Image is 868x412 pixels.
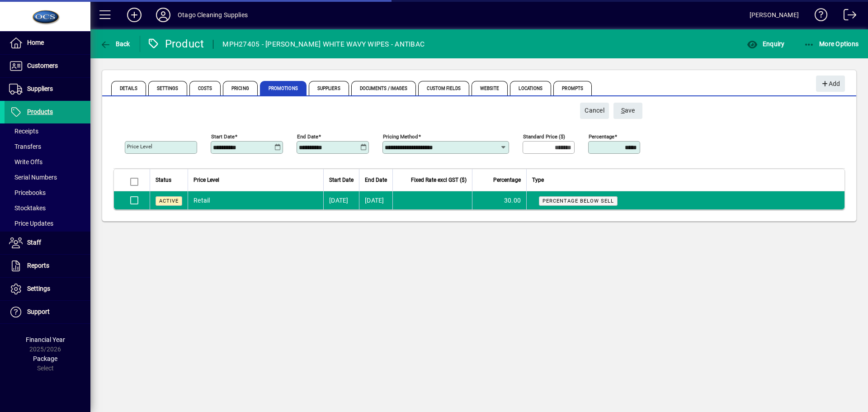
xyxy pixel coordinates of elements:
[309,81,349,95] span: Suppliers
[821,76,840,91] span: Add
[27,62,58,69] span: Customers
[222,37,425,52] div: MPH27405 - [PERSON_NAME] WHITE WAVY WIPES - ANTIBAC
[188,191,323,209] td: Retail
[260,81,307,95] span: Promotions
[589,133,614,140] mat-label: Percentage
[418,81,469,95] span: Custom Fields
[127,143,152,150] mat-label: Price Level
[802,36,861,52] button: More Options
[365,175,387,185] span: End Date
[613,103,642,119] button: Save
[90,36,140,52] app-page-header-button: Back
[27,108,53,115] span: Products
[159,198,179,204] span: Active
[5,154,90,170] a: Write Offs
[5,200,90,216] a: Stocktakes
[9,204,46,212] span: Stocktakes
[5,55,90,77] a: Customers
[120,7,149,23] button: Add
[383,133,418,140] mat-label: Pricing method
[111,81,146,95] span: Details
[193,175,219,185] span: Price Level
[178,8,248,22] div: Otago Cleaning Supplies
[5,216,90,231] a: Price Updates
[297,133,318,140] mat-label: End date
[9,128,38,135] span: Receipts
[580,103,609,119] button: Cancel
[329,175,354,185] span: Start Date
[9,158,42,166] span: Write Offs
[351,81,416,95] span: Documents / Images
[523,133,565,140] mat-label: Standard price ($)
[750,8,799,22] div: [PERSON_NAME]
[472,81,508,95] span: Website
[211,133,235,140] mat-label: Start date
[804,40,859,47] span: More Options
[27,239,41,246] span: Staff
[5,123,90,139] a: Receipts
[33,355,57,362] span: Package
[542,198,614,204] span: Percentage below sell
[621,103,635,118] span: ave
[5,78,90,100] a: Suppliers
[323,191,359,209] td: [DATE]
[5,301,90,323] a: Support
[532,175,544,185] span: Type
[27,39,44,46] span: Home
[100,40,130,47] span: Back
[189,81,221,95] span: Costs
[553,81,592,95] span: Prompts
[27,262,49,269] span: Reports
[223,81,258,95] span: Pricing
[156,175,171,185] span: Status
[621,107,625,114] span: S
[5,170,90,185] a: Serial Numbers
[5,185,90,200] a: Pricebooks
[816,76,845,92] button: Add
[837,2,857,31] a: Logout
[745,36,787,52] button: Enquiry
[5,278,90,300] a: Settings
[26,336,65,343] span: Financial Year
[411,175,467,185] span: Fixed Rate excl GST ($)
[27,85,53,92] span: Suppliers
[808,2,828,31] a: Knowledge Base
[27,308,50,315] span: Support
[98,36,132,52] button: Back
[5,232,90,254] a: Staff
[747,40,784,47] span: Enquiry
[5,255,90,277] a: Reports
[9,174,57,181] span: Serial Numbers
[148,81,187,95] span: Settings
[472,191,526,209] td: 30.00
[149,7,178,23] button: Profile
[9,189,46,196] span: Pricebooks
[493,175,521,185] span: Percentage
[510,81,551,95] span: Locations
[9,143,41,150] span: Transfers
[5,139,90,154] a: Transfers
[147,37,204,51] div: Product
[5,32,90,54] a: Home
[359,191,392,209] td: [DATE]
[27,285,50,292] span: Settings
[585,103,604,118] span: Cancel
[9,220,53,227] span: Price Updates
